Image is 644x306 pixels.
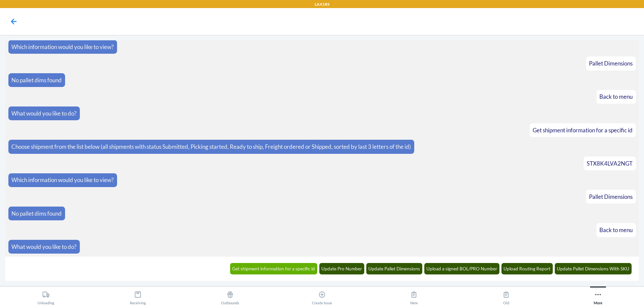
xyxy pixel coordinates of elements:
[315,1,329,7] p: LAX1RS
[11,176,114,184] p: Which information would you like to view?
[589,193,633,200] span: Pallet Dimensions
[92,287,184,305] button: Receiving
[11,243,76,251] p: What would you like to do?
[230,263,318,274] button: Get shipment information for a specific id
[424,263,500,274] button: Upload a signed BOL/PRO Number
[312,288,332,305] div: Create Issue
[460,287,552,305] button: Old
[533,127,633,134] span: Get shipment information for a specific id
[368,287,460,305] button: New
[599,226,633,233] span: Back to menu
[587,160,633,167] span: STX8K4LVA2NGT
[410,288,418,305] div: New
[11,209,62,218] p: No pallet dims found
[319,263,365,274] button: Update Pro Number
[11,76,62,85] p: No pallet dims found
[130,288,146,305] div: Receiving
[589,60,633,67] span: Pallet Dimensions
[501,263,553,274] button: Upload Routing Report
[11,142,411,151] p: Choose shipment from the list below (all shipments with status Submitted, Picking started, Ready ...
[276,287,368,305] button: Create Issue
[555,263,632,274] button: Update Pallet Dimensions With SKU
[221,288,239,305] div: Outbounds
[11,43,114,51] p: Which information would you like to view?
[366,263,423,274] button: Update Pallet Dimensions
[594,288,602,305] div: More
[38,288,54,305] div: Unloading
[599,93,633,100] span: Back to menu
[184,287,276,305] button: Outbounds
[552,287,644,305] button: More
[11,109,76,118] p: What would you like to do?
[502,288,510,305] div: Old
